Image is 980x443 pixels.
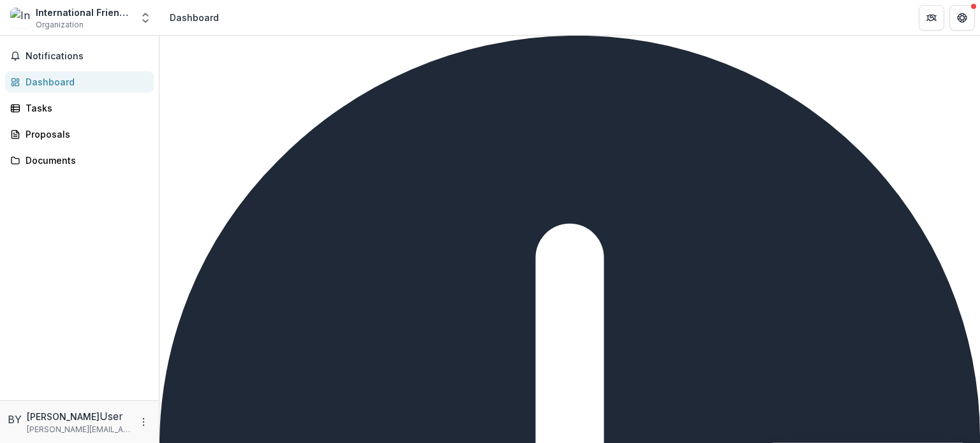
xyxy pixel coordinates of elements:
a: Tasks [5,98,154,119]
button: Notifications [5,46,154,66]
div: Dashboard [26,75,144,89]
div: Documents [26,154,144,167]
p: [PERSON_NAME] [27,410,100,423]
a: Documents [5,150,154,171]
div: Barry Yang [8,412,22,427]
button: Get Help [949,5,975,31]
img: International Friendships, Inc. [10,8,31,28]
button: Partners [919,5,944,31]
span: Organization [36,19,84,31]
div: Tasks [26,101,144,115]
span: Notifications [26,51,149,62]
p: User [100,409,123,424]
a: Dashboard [5,71,154,92]
nav: breadcrumb [165,8,224,27]
button: More [136,414,151,430]
div: Proposals [26,127,144,141]
button: Open entity switcher [137,5,154,31]
div: Dashboard [170,11,219,24]
a: Proposals [5,124,154,145]
div: International Friendships, Inc. [36,6,131,19]
p: [PERSON_NAME][EMAIL_ADDRESS][DOMAIN_NAME] [27,424,131,435]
